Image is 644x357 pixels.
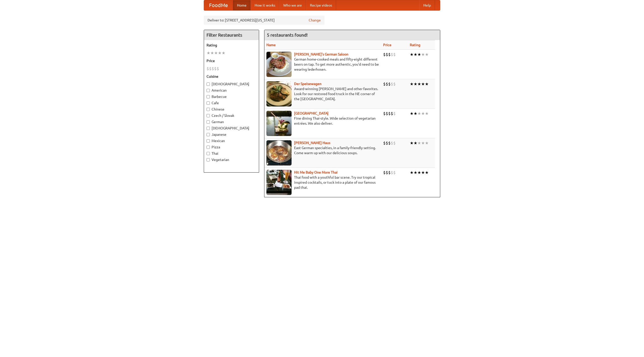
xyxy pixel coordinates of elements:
li: ★ [222,50,225,56]
li: $ [386,52,388,57]
li: ★ [410,111,414,116]
li: $ [393,111,396,116]
label: Vegetarian [207,157,256,162]
input: Mexican [207,139,210,143]
li: $ [391,140,393,146]
li: $ [214,66,217,71]
li: $ [386,140,388,146]
img: speisewagen.jpg [266,81,292,106]
li: $ [386,170,388,175]
input: Chinese [207,108,210,111]
li: ★ [425,52,429,57]
input: Vegetarian [207,158,210,161]
input: German [207,120,210,124]
li: ★ [414,111,417,116]
li: ★ [425,111,429,116]
li: ★ [421,170,425,175]
li: ★ [218,50,222,56]
li: ★ [414,52,417,57]
li: $ [383,170,386,175]
input: [DEMOGRAPHIC_DATA] [207,127,210,130]
li: $ [393,81,396,87]
a: Home [233,0,251,10]
a: [PERSON_NAME]'s German Saloon [294,52,348,56]
li: $ [212,66,214,71]
input: Czech / Slovak [207,114,210,117]
li: ★ [421,140,425,146]
li: $ [388,111,391,116]
li: ★ [425,140,429,146]
li: $ [393,140,396,146]
img: kohlhaus.jpg [266,140,292,166]
a: How it works [251,0,279,10]
li: $ [217,66,219,71]
input: American [207,89,210,92]
li: $ [388,140,391,146]
a: Help [419,0,435,10]
label: Chinese [207,107,256,112]
label: Czech / Slovak [207,113,256,118]
li: ★ [214,50,218,56]
h5: Rating [207,43,256,48]
label: Pizza [207,145,256,150]
p: Fine dining Thai-style. Wide selection of vegetarian entrées. We also deliver. [266,116,379,126]
li: ★ [425,170,429,175]
label: Barbecue [207,94,256,99]
li: $ [393,170,396,175]
label: American [207,88,256,93]
li: $ [388,81,391,87]
a: [PERSON_NAME] Haus [294,141,330,145]
li: ★ [410,81,414,87]
label: [DEMOGRAPHIC_DATA] [207,126,256,131]
li: $ [391,111,393,116]
h5: Cuisine [207,74,256,79]
ng-pluralize: 5 restaurants found! [267,33,308,37]
li: ★ [421,52,425,57]
label: Japanese [207,132,256,137]
li: ★ [210,50,214,56]
li: ★ [417,81,421,87]
li: $ [391,52,393,57]
li: ★ [414,140,417,146]
li: $ [383,81,386,87]
img: satay.jpg [266,111,292,136]
label: Cafe [207,100,256,105]
li: ★ [425,81,429,87]
li: $ [383,52,386,57]
p: Thai food with a youthful bar scene. Try our tropical inspired cocktails, or tuck into a plate of... [266,175,379,190]
input: [DEMOGRAPHIC_DATA] [207,83,210,86]
a: Hit Me Baby One More Thai [294,170,338,174]
a: Who we are [279,0,306,10]
a: Recipe videos [306,0,336,10]
li: ★ [414,81,417,87]
input: Thai [207,152,210,155]
h5: Price [207,58,256,63]
input: Barbecue [207,95,210,98]
li: $ [391,81,393,87]
li: $ [388,52,391,57]
p: German home-cooked meals and fifty-eight different beers on tap. To get more authentic, you'd nee... [266,57,379,72]
label: German [207,119,256,124]
li: $ [386,111,388,116]
li: ★ [417,170,421,175]
a: [GEOGRAPHIC_DATA] [294,111,329,115]
div: Deliver to: [STREET_ADDRESS][US_STATE] [204,16,325,25]
p: East German specialties, in a family-friendly setting. Come warm up with our delicious soups. [266,145,379,155]
li: $ [383,111,386,116]
li: $ [388,170,391,175]
input: Japanese [207,133,210,136]
img: esthers.jpg [266,52,292,77]
a: Price [383,43,391,47]
li: $ [386,81,388,87]
h4: Filter Restaurants [204,30,259,40]
a: FoodMe [204,0,233,10]
input: Pizza [207,146,210,149]
label: Thai [207,151,256,156]
li: ★ [410,140,414,146]
li: ★ [417,52,421,57]
li: ★ [417,140,421,146]
li: $ [209,66,212,71]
